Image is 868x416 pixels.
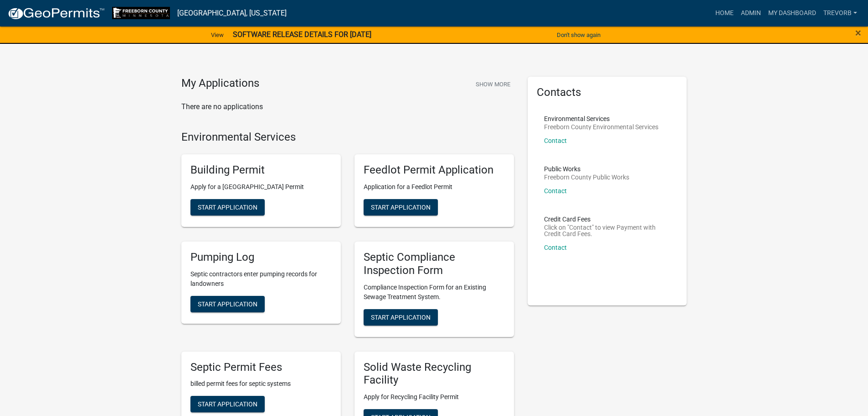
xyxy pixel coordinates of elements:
h5: Septic Permit Fees [190,361,332,374]
p: Application for a Feedlot Permit [364,182,505,192]
a: [GEOGRAPHIC_DATA], [US_STATE] [177,5,287,21]
h5: Solid Waste Recycling Facility [364,361,505,387]
p: Septic contractors enter pumping records for landowners [190,269,332,289]
p: Freeborn County Environmental Services [544,124,658,130]
strong: SOFTWARE RELEASE DETAILS FOR [DATE] [233,30,371,39]
p: Compliance Inspection Form for an Existing Sewage Treatment System. [364,283,505,302]
p: Public Works [544,166,629,172]
a: Contact [544,244,567,251]
button: Close [855,27,861,38]
h4: My Applications [181,77,259,90]
a: TrevorB [820,5,861,22]
button: Don't show again [553,27,604,42]
span: Start Application [371,204,431,211]
a: Contact [544,187,567,195]
span: Start Application [371,313,431,321]
p: Environmental Services [544,116,658,122]
a: View [207,27,227,42]
p: There are no applications [181,101,514,112]
p: Apply for a [GEOGRAPHIC_DATA] Permit [190,182,332,192]
button: Show More [472,77,514,92]
a: My Dashboard [765,5,820,22]
p: Apply for Recycling Facility Permit [364,392,505,402]
h5: Contacts [537,86,678,99]
h4: Environmental Services [181,131,514,144]
button: Start Application [190,396,265,412]
p: Credit Card Fees [544,216,671,222]
button: Start Application [364,309,438,326]
a: Home [712,5,737,22]
a: Admin [737,5,765,22]
p: Click on "Contact" to view Payment with Credit Card Fees. [544,224,671,237]
span: × [855,26,861,39]
p: Freeborn County Public Works [544,174,629,180]
h5: Pumping Log [190,251,332,264]
h5: Septic Compliance Inspection Form [364,251,505,277]
h5: Feedlot Permit Application [364,163,505,177]
a: Contact [544,137,567,144]
button: Start Application [364,199,438,216]
span: Start Application [198,400,257,408]
button: Start Application [190,296,265,312]
p: billed permit fees for septic systems [190,379,332,389]
h5: Building Permit [190,163,332,177]
span: Start Application [198,204,257,211]
img: Freeborn County, Minnesota [112,7,170,19]
span: Start Application [198,300,257,307]
button: Start Application [190,199,265,216]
